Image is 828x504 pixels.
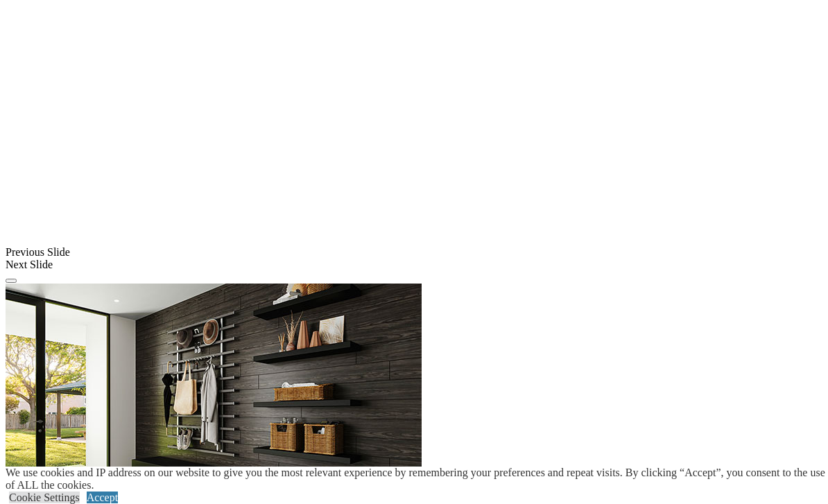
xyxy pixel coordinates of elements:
[6,467,828,492] div: We use cookies and IP address on our website to give you the most relevant experience by remember...
[6,259,822,271] div: Next Slide
[6,246,822,259] div: Previous Slide
[6,279,17,283] button: Click here to pause slide show
[87,492,118,503] a: Accept
[9,492,80,503] a: Cookie Settings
